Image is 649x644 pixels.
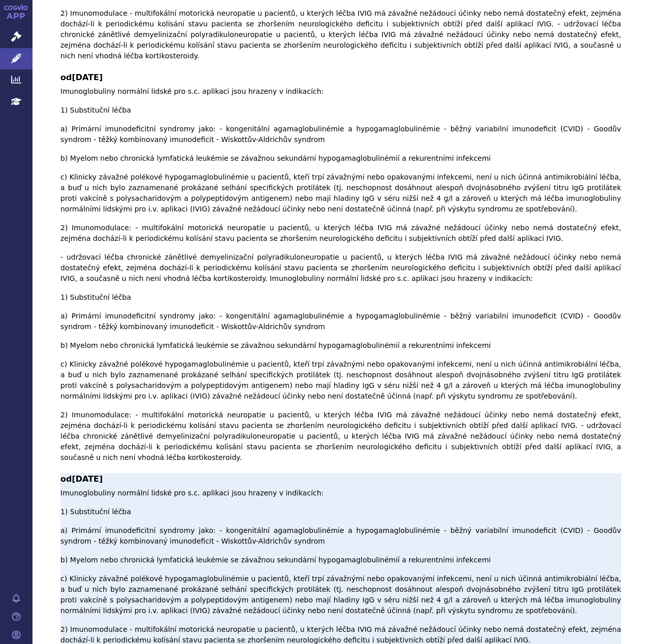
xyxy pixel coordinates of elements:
[72,73,103,82] span: [DATE]
[60,473,621,485] b: od
[72,474,103,484] span: [DATE]
[60,86,621,463] p: Imunoglobuliny normální lidské pro s.c. aplikaci jsou hrazeny v indikacích: 1) Substituční léčba ...
[60,71,621,84] b: od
